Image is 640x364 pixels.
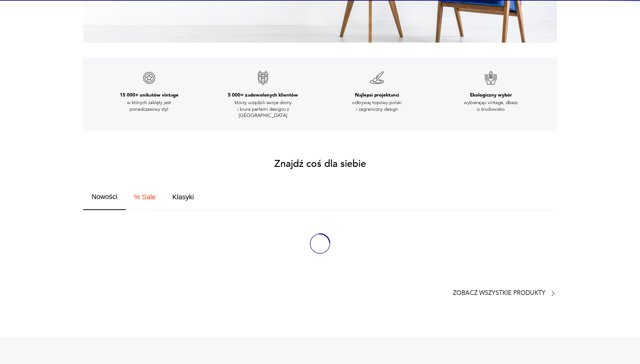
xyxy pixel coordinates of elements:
h3: 5 000+ zadowolonych klientów [228,92,298,98]
p: wybierając vintage, dbasz o środowisko [456,99,526,112]
p: Zobacz wszystkie produkty [453,291,546,296]
span: % Sale [134,194,155,201]
div: oval-loading [83,211,557,277]
img: Znak gwarancji jakości [369,70,385,85]
h3: Najlepsi projektanci [355,92,399,98]
h3: 15 000+ unikatów vintage [120,92,179,98]
p: którzy urządzili swoje domy i biura perłami designu z [GEOGRAPHIC_DATA] [228,99,298,119]
span: Klasyki [172,194,194,201]
img: Znak gwarancji jakości [483,70,498,85]
h3: Ekologiczny wybór [470,92,512,98]
a: Zobacz wszystkie produkty [453,290,557,297]
p: w których zaklęty jest ponadczasowy styl [114,99,184,112]
img: Znak gwarancji jakości [255,70,271,85]
span: Nowości [92,193,118,200]
p: odkrywaj topowy polski i zagraniczny design [342,99,412,112]
h2: Znajdź coś dla siebie [274,159,366,168]
img: Znak gwarancji jakości [142,70,157,85]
